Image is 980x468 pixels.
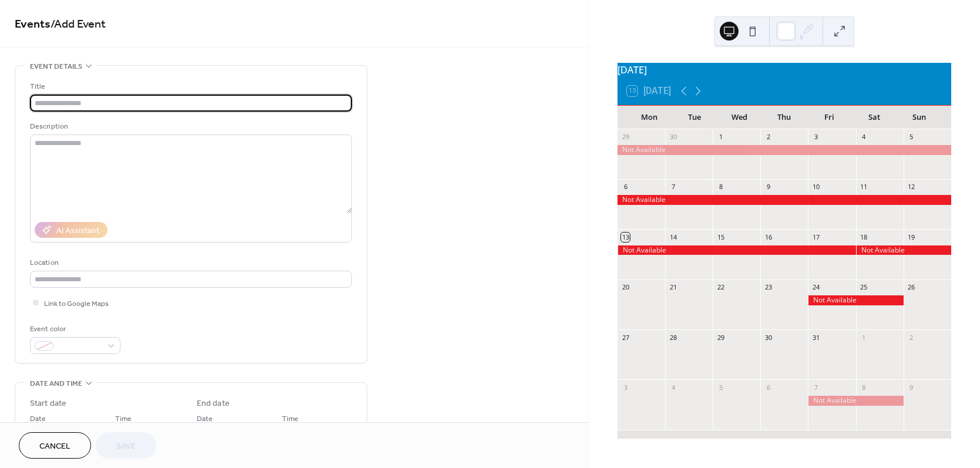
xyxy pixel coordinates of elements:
[764,233,773,241] div: 16
[115,413,132,425] span: Time
[860,383,868,392] div: 8
[811,233,820,241] div: 17
[808,396,903,406] div: Not Available
[716,383,725,392] div: 5
[617,145,951,155] div: Not Available
[627,106,672,129] div: Mon
[44,298,109,310] span: Link to Google Maps
[669,183,677,191] div: 7
[907,233,916,241] div: 19
[30,413,46,425] span: Date
[907,283,916,292] div: 26
[716,333,725,342] div: 29
[897,106,942,129] div: Sun
[621,133,630,142] div: 29
[811,333,820,342] div: 31
[30,323,118,335] div: Event color
[811,383,820,392] div: 7
[860,333,868,342] div: 1
[860,233,868,241] div: 18
[621,283,630,292] div: 20
[860,133,868,142] div: 4
[716,183,725,191] div: 8
[811,183,820,191] div: 10
[860,283,868,292] div: 25
[856,245,951,255] div: Not Available
[808,295,903,305] div: Not Available
[907,333,916,342] div: 2
[669,133,677,142] div: 30
[811,133,820,142] div: 3
[716,283,725,292] div: 22
[717,106,762,129] div: Wed
[907,133,916,142] div: 5
[282,413,298,425] span: Time
[621,383,630,392] div: 3
[764,133,773,142] div: 2
[907,183,916,191] div: 12
[852,106,897,129] div: Sat
[764,383,773,392] div: 6
[669,233,677,241] div: 14
[669,383,677,392] div: 4
[39,440,71,453] span: Cancel
[30,398,66,410] div: Start date
[617,63,951,77] div: [DATE]
[762,106,807,129] div: Thu
[764,283,773,292] div: 23
[669,333,677,342] div: 28
[672,106,717,129] div: Tue
[907,383,916,392] div: 9
[621,233,630,241] div: 13
[30,120,350,133] div: Description
[15,13,51,36] a: Events
[51,13,106,36] span: / Add Event
[716,233,725,241] div: 15
[807,106,852,129] div: Fri
[860,183,868,191] div: 11
[30,378,82,390] span: Date and time
[764,183,773,191] div: 9
[30,257,350,269] div: Location
[621,333,630,342] div: 27
[197,398,230,410] div: End date
[764,333,773,342] div: 30
[30,80,350,93] div: Title
[621,183,630,191] div: 6
[617,195,951,205] div: Not Available
[716,133,725,142] div: 1
[19,432,91,459] button: Cancel
[811,283,820,292] div: 24
[197,413,213,425] span: Date
[30,60,82,73] span: Event details
[617,245,856,255] div: Not Available
[669,283,677,292] div: 21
